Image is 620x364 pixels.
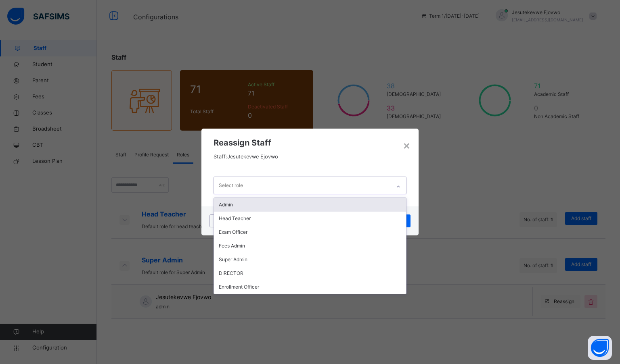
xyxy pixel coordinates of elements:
div: Select role [219,178,243,193]
div: Head Teacher [214,212,406,225]
div: Enrollment Officer [214,280,406,294]
div: DIRECTOR [214,266,406,280]
span: Staff: Jesutekevwe Ejovwo [214,154,278,160]
div: Fees Admin [214,239,406,253]
div: Super Admin [214,253,406,266]
button: Open asap [588,336,612,360]
span: Reassign Staff [214,137,406,149]
div: × [403,137,411,154]
div: Exam Officer [214,225,406,239]
div: Admin [214,198,406,212]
